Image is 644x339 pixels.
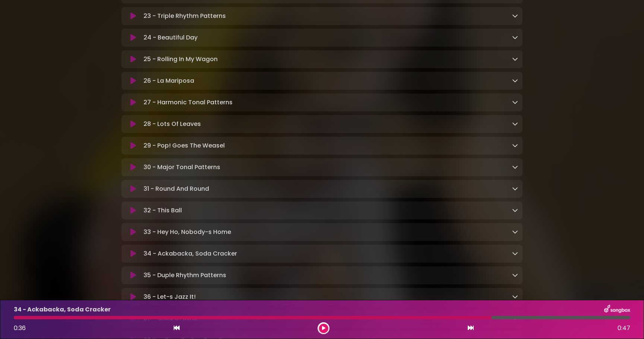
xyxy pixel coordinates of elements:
p: 34 - Ackabacka, Soda Cracker [14,305,111,314]
p: 28 - Lots Of Leaves [143,120,201,129]
p: 26 - La Mariposa [143,76,194,85]
img: songbox-logo-white.png [604,305,630,314]
p: 32 - This Ball [143,206,182,215]
p: 29 - Pop! Goes The Weasel [143,141,225,150]
p: 31 - Round And Round [143,184,209,193]
p: 27 - Harmonic Tonal Patterns [143,98,233,107]
p: 25 - Rolling In My Wagon [143,55,218,64]
p: 35 - Duple Rhythm Patterns [143,271,226,280]
span: 0:36 [14,324,26,332]
p: 33 - Hey Ho, Nobody-s Home [143,228,231,237]
p: 23 - Triple Rhythm Patterns [143,12,226,20]
span: 0:47 [618,324,630,333]
p: 36 - Let-s Jazz It! [143,292,196,301]
p: 34 - Ackabacka, Soda Cracker [143,249,237,258]
p: 24 - Beautiful Day [143,33,198,42]
p: 30 - Major Tonal Patterns [143,163,220,172]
